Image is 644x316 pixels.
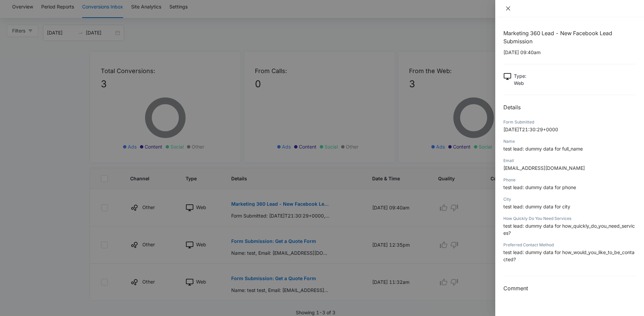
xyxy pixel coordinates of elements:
[503,223,635,236] span: test lead: dummy data for how_quickly_do_you_need_services?
[503,249,635,262] span: test lead: dummy data for how_would_you_like_to_be_contacted?
[503,49,636,56] p: [DATE] 09:40am
[503,138,636,144] div: Name
[505,6,511,11] span: close
[503,127,558,132] span: [DATE]T21:30:29+0000
[503,103,636,111] h2: Details
[503,242,636,248] div: Preferred Contact Method
[503,184,576,190] span: test lead: dummy data for phone
[503,196,636,202] div: City
[503,158,636,164] div: Email
[503,165,585,171] span: [EMAIL_ADDRESS][DOMAIN_NAME]
[514,72,526,80] p: Type :
[503,146,583,152] span: test lead: dummy data for full_name
[503,204,570,209] span: test lead: dummy data for city
[503,284,636,292] h3: Comment
[503,29,636,45] h1: Marketing 360 Lead - New Facebook Lead Submission
[503,177,636,183] div: Phone
[503,216,636,222] div: How Quickly Do You Need Services
[514,80,526,87] p: Web
[503,119,636,125] div: Form Submitted
[503,5,513,12] button: Close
